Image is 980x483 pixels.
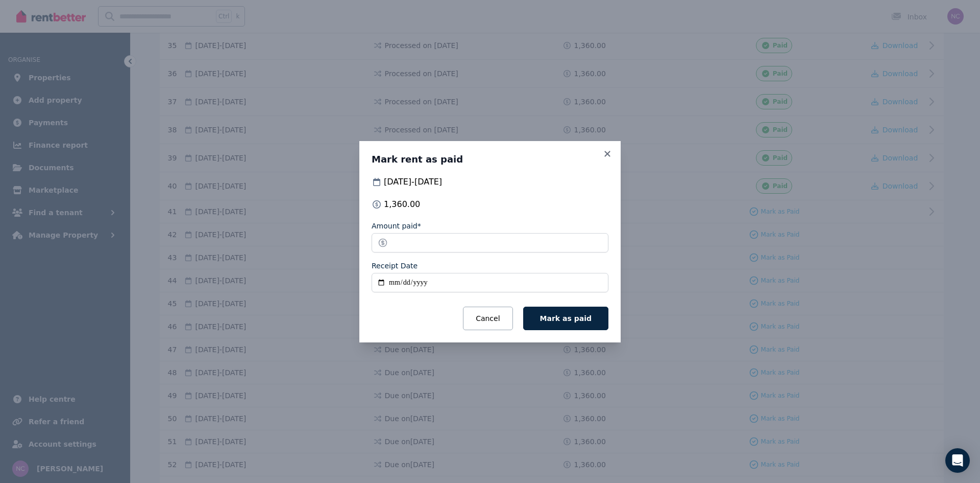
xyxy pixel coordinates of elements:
[372,261,418,271] label: Receipt Date
[384,198,420,211] span: 1,360.00
[945,448,970,473] div: Open Intercom Messenger
[372,221,421,231] label: Amount paid*
[463,307,512,330] button: Cancel
[384,176,442,188] span: [DATE] - [DATE]
[540,314,592,323] span: Mark as paid
[523,307,608,330] button: Mark as paid
[372,153,608,166] h3: Mark rent as paid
